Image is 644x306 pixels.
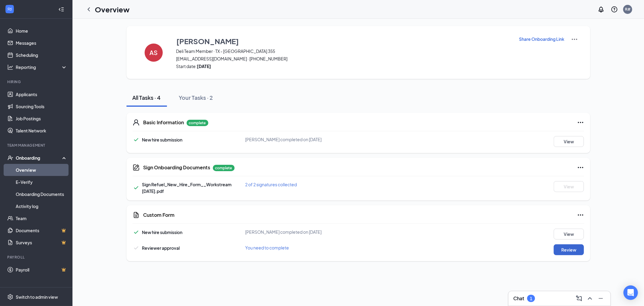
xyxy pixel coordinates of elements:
h3: Chat [513,295,524,302]
svg: User [133,119,140,126]
p: Share Onboarding Link [519,36,565,42]
button: View [554,229,584,239]
svg: QuestionInfo [611,6,618,13]
img: More Actions [571,36,578,43]
button: View [554,136,584,147]
div: R# [625,7,630,12]
svg: Ellipses [577,119,584,126]
svg: Ellipses [577,164,584,171]
h5: Custom Form [143,212,175,218]
a: Talent Network [16,125,67,137]
button: Share Onboarding Link [519,36,565,42]
svg: Collapse [58,6,64,12]
svg: ChevronUp [586,295,594,302]
span: 2 of 2 signatures collected [245,182,297,187]
button: [PERSON_NAME] [176,36,511,47]
button: ComposeMessage [574,294,584,303]
svg: WorkstreamLogo [7,6,13,12]
span: New hire submission [142,229,183,235]
button: View [554,181,584,192]
a: Sourcing Tools [16,100,67,112]
span: You need to complete [245,245,289,250]
svg: Checkmark [133,244,140,252]
div: Payroll [7,255,66,260]
span: [EMAIL_ADDRESS][DOMAIN_NAME] · [PHONE_NUMBER] [176,56,511,62]
a: Activity log [16,200,67,212]
a: Job Postings [16,112,67,125]
a: E-Verify [16,176,67,188]
svg: Settings [7,294,13,300]
strong: [DATE] [197,63,211,69]
div: Team Management [7,143,66,148]
svg: Minimize [597,295,604,302]
div: Hiring [7,79,66,84]
svg: ComposeMessage [575,295,583,302]
span: Start date: [176,63,511,69]
svg: Checkmark [133,136,140,143]
div: Switch to admin view [16,294,58,300]
h5: Basic Information [143,119,184,126]
svg: Notifications [598,6,605,13]
a: DocumentsCrown [16,224,67,236]
span: New hire submission [142,137,183,142]
span: [PERSON_NAME] completed on [DATE] [245,229,322,235]
div: All Tasks · 4 [133,94,161,101]
a: Onboarding Documents [16,188,67,200]
div: Open Intercom Messenger [623,285,638,300]
a: Overview [16,164,67,176]
span: Sign Refuel_New_Hire_Form__Workstream [DATE].pdf [142,182,232,194]
button: Minimize [596,294,606,303]
h4: AS [149,50,158,55]
svg: Checkmark [133,229,140,236]
svg: ChevronLeft [85,6,92,13]
div: 1 [530,296,532,301]
button: Review [554,244,584,255]
h5: Sign Onboarding Documents [143,164,210,171]
div: Reporting [16,64,68,70]
svg: UserCheck [7,155,13,161]
a: Messages [16,37,67,49]
a: Team [16,212,67,224]
span: Deli Team Member · TX - [GEOGRAPHIC_DATA] 355 [176,48,511,54]
h3: [PERSON_NAME] [177,36,239,46]
div: Your Tasks · 2 [179,94,213,101]
h1: Overview [95,4,130,15]
p: complete [213,165,235,171]
svg: CompanyDocumentIcon [133,164,140,171]
a: Home [16,25,67,37]
button: ChevronUp [585,294,595,303]
svg: Analysis [7,64,13,70]
a: PayrollCrown [16,264,67,276]
svg: CustomFormIcon [133,211,140,219]
a: SurveysCrown [16,236,67,249]
svg: Ellipses [577,211,584,219]
svg: Checkmark [133,184,140,191]
span: Reviewer approval [142,245,180,251]
span: [PERSON_NAME] completed on [DATE] [245,137,322,142]
a: Scheduling [16,49,67,61]
button: AS [139,36,169,69]
a: Applicants [16,88,67,100]
p: complete [187,120,208,126]
div: Onboarding [16,155,62,161]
